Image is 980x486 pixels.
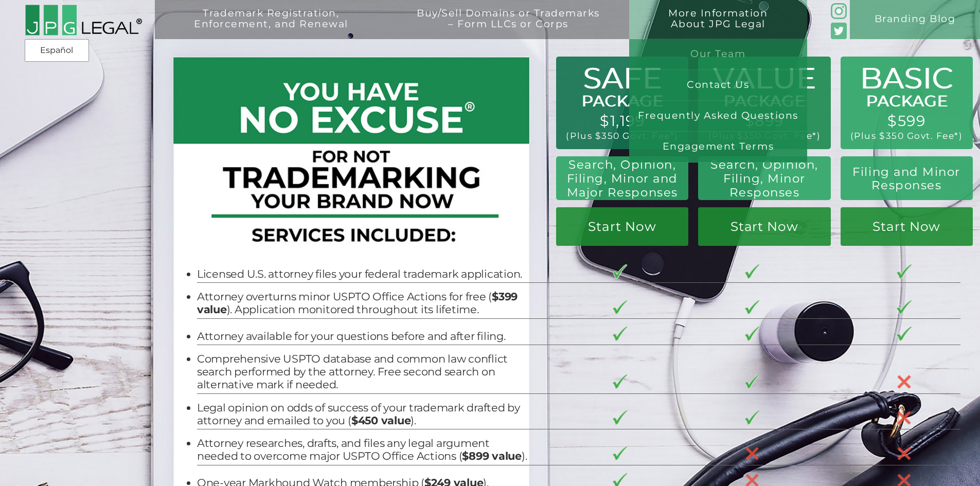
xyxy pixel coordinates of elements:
img: X-30-3.png [897,446,912,461]
li: Attorney available for your questions before and after filing. [197,330,527,343]
img: checkmark-border-3.png [897,300,912,315]
img: checkmark-border-3.png [897,264,912,279]
b: $450 value [351,414,411,427]
img: checkmark-border-3.png [613,374,628,389]
a: Start Now [698,207,830,246]
b: $899 value [462,449,522,462]
img: checkmark-border-3.png [745,327,760,341]
img: checkmark-border-3.png [613,410,628,425]
a: Engagement Terms [629,132,807,163]
img: glyph-logo_May2016-green3-90.png [831,3,847,20]
img: X-30-3.png [745,446,760,461]
a: Start Now [841,207,973,246]
a: Our Team [629,39,807,70]
li: Attorney overturns minor USPTO Office Actions for free ( ). Application monitored throughout its ... [197,291,527,316]
img: checkmark-border-3.png [745,300,760,315]
a: Contact Us [629,70,807,101]
a: Start Now [556,207,688,246]
h2: Search, Opinion, Filing, Minor and Major Responses [562,158,683,199]
h2: Filing and Minor Responses [848,165,965,192]
a: Trademark Registration,Enforcement, and Renewal [165,8,378,47]
img: checkmark-border-3.png [613,264,628,279]
img: X-30-3.png [897,374,912,389]
img: Twitter_Social_Icon_Rounded_Square_Color-mid-green3-90.png [831,23,847,39]
img: checkmark-border-3.png [745,374,760,389]
li: Comprehensive USPTO database and common law conflict search performed by the attorney. Free secon... [197,353,527,391]
img: checkmark-border-3.png [613,446,628,461]
img: 2016-logo-black-letters-3-r.png [25,4,142,36]
a: Buy/Sell Domains or Trademarks– Form LLCs or Corps [387,8,629,47]
a: Español [28,41,86,60]
b: $399 value [197,290,518,316]
h2: Search, Opinion, Filing, Minor Responses [706,158,823,199]
img: checkmark-border-3.png [745,264,760,279]
img: checkmark-border-3.png [613,327,628,341]
a: Frequently Asked Questions [629,101,807,132]
li: Licensed U.S. attorney files your federal trademark application. [197,268,527,281]
li: Attorney researches, drafts, and files any legal argument needed to overcome major USPTO Office A... [197,437,527,463]
img: checkmark-border-3.png [745,410,760,425]
img: X-30-3.png [897,410,912,425]
img: checkmark-border-3.png [613,300,628,315]
a: More InformationAbout JPG Legal [639,8,797,47]
li: Legal opinion on odds of success of your trademark drafted by attorney and emailed to you ( ). [197,402,527,427]
img: checkmark-border-3.png [897,327,912,341]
